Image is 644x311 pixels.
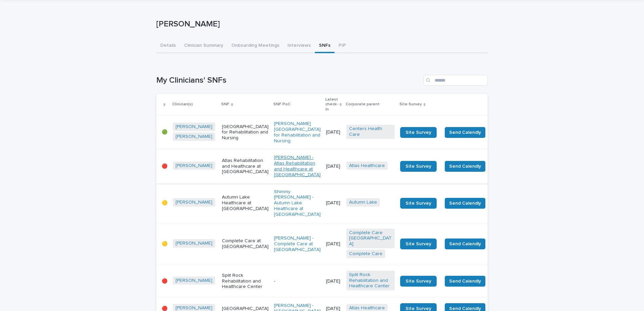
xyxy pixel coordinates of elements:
[349,272,392,289] a: Split Rock Rehabilitation and Healthcare Center
[400,276,437,287] a: Site Survey
[406,306,431,311] span: Site Survey
[274,235,321,252] a: [PERSON_NAME] - Complete Care at [GEOGRAPHIC_DATA]
[315,39,335,53] button: SNFs
[399,101,422,108] p: Site Survey
[423,75,488,86] input: Search
[400,239,437,249] a: Site Survey
[400,161,437,172] a: Site Survey
[176,241,212,246] a: [PERSON_NAME]
[176,124,212,130] a: [PERSON_NAME]
[406,130,431,135] span: Site Survey
[326,241,341,247] p: [DATE]
[156,19,485,29] p: [PERSON_NAME]
[156,39,180,53] button: Details
[449,163,481,170] span: Send Calendly
[176,134,212,140] a: [PERSON_NAME]
[221,101,229,108] p: SNF
[172,101,193,108] p: Clinician(s)
[162,241,167,247] p: 🟡
[274,155,321,178] a: [PERSON_NAME] - Atlas Rehabilitation and Healthcare at [GEOGRAPHIC_DATA]
[180,39,227,53] button: Clinician Summary
[176,305,212,311] a: [PERSON_NAME]
[162,278,167,284] p: 🔴
[326,278,341,284] p: [DATE]
[400,198,437,209] a: Site Survey
[326,200,341,206] p: [DATE]
[349,126,392,138] a: Centers Health Care
[449,200,481,207] span: Send Calendly
[162,200,167,206] p: 🟡
[176,163,212,169] a: [PERSON_NAME]
[156,183,536,223] tr: 🟡[PERSON_NAME] Autumn Lake Healthcare at [GEOGRAPHIC_DATA]Shimmy [PERSON_NAME] - Autumn Lake Heal...
[406,242,431,246] span: Site Survey
[156,116,536,149] tr: 🟢[PERSON_NAME] [PERSON_NAME] [GEOGRAPHIC_DATA] for Rehabilitation and Nursing[PERSON_NAME][GEOGRA...
[349,230,392,247] a: Complete Care [GEOGRAPHIC_DATA]
[406,279,431,284] span: Site Survey
[449,278,481,285] span: Send Calendly
[176,278,212,284] a: [PERSON_NAME]
[273,101,291,108] p: SNF PoC
[274,278,321,284] p: -
[445,276,485,287] button: Send Calendly
[449,241,481,247] span: Send Calendly
[227,39,283,53] button: Onboarding Meetings
[335,39,350,53] button: PIP
[274,189,321,217] a: Shimmy [PERSON_NAME] - Autumn Lake Healthcare at [GEOGRAPHIC_DATA]
[156,265,536,297] tr: 🔴[PERSON_NAME] Split Rock Rehabilitation and Healthcare Center-[DATE]Split Rock Rehabilitation an...
[349,305,385,311] a: Atlas Healthcare
[349,163,385,169] a: Atlas Healthcare
[326,164,341,169] p: [DATE]
[445,127,485,138] button: Send Calendly
[325,96,338,113] p: Latest check-in
[222,238,269,250] p: Complete Care at [GEOGRAPHIC_DATA]
[222,273,269,290] p: Split Rock Rehabilitation and Healthcare Center
[283,39,315,53] button: Interviews
[162,164,167,169] p: 🔴
[176,200,212,205] a: [PERSON_NAME]
[156,223,536,265] tr: 🟡[PERSON_NAME] Complete Care at [GEOGRAPHIC_DATA][PERSON_NAME] - Complete Care at [GEOGRAPHIC_DAT...
[222,124,269,141] p: [GEOGRAPHIC_DATA] for Rehabilitation and Nursing
[274,121,321,144] a: [PERSON_NAME][GEOGRAPHIC_DATA] for Rehabilitation and Nursing
[445,239,485,249] button: Send Calendly
[162,129,167,135] p: 🟢
[445,198,485,209] button: Send Calendly
[349,200,377,205] a: Autumn Lake
[449,129,481,136] span: Send Calendly
[326,129,341,135] p: [DATE]
[222,158,269,175] p: Atlas Rehabilitation and Healthcare at [GEOGRAPHIC_DATA]
[156,76,421,85] h1: My Clinicians' SNFs
[349,251,383,257] a: Complete Care
[400,127,437,138] a: Site Survey
[406,201,431,206] span: Site Survey
[346,101,379,108] p: Corporate parent
[156,149,536,183] tr: 🔴[PERSON_NAME] Atlas Rehabilitation and Healthcare at [GEOGRAPHIC_DATA][PERSON_NAME] - Atlas Reha...
[445,161,485,172] button: Send Calendly
[406,164,431,169] span: Site Survey
[222,194,269,211] p: Autumn Lake Healthcare at [GEOGRAPHIC_DATA]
